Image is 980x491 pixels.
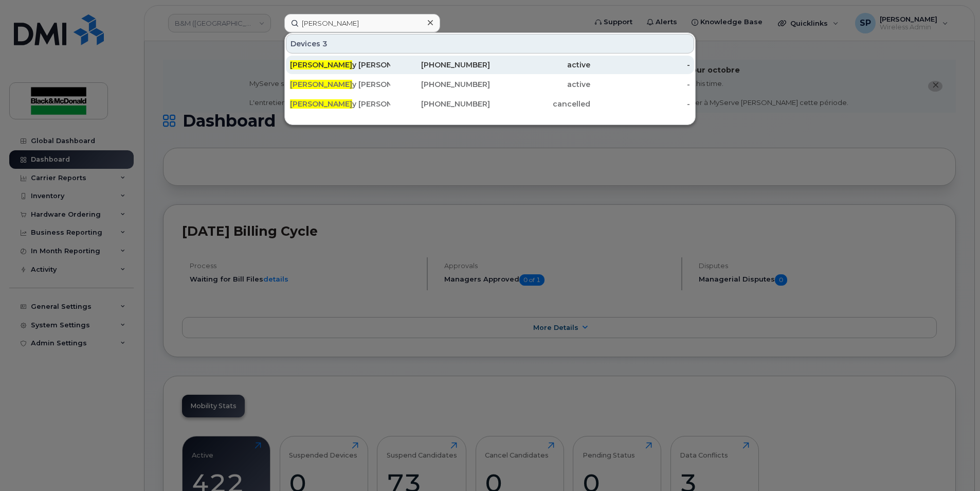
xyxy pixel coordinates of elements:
a: [PERSON_NAME]y [PERSON_NAME][PHONE_NUMBER]active- [286,56,694,74]
div: active [490,60,590,70]
div: cancelled [490,99,590,109]
div: Devices [286,34,694,54]
div: - [590,99,691,109]
div: y [PERSON_NAME] [290,60,390,70]
div: y [PERSON_NAME] Tablet [290,99,390,109]
div: [PHONE_NUMBER] [390,99,491,109]
span: 3 [322,39,328,49]
div: [PHONE_NUMBER] [390,79,491,90]
div: - [590,60,691,70]
div: y [PERSON_NAME] [290,79,390,90]
a: [PERSON_NAME]y [PERSON_NAME][PHONE_NUMBER]active- [286,75,694,94]
div: - [590,79,691,90]
div: [PHONE_NUMBER] [390,60,491,70]
span: [PERSON_NAME] [290,60,352,69]
div: active [490,79,590,90]
span: [PERSON_NAME] [290,80,352,89]
a: [PERSON_NAME]y [PERSON_NAME] Tablet[PHONE_NUMBER]cancelled- [286,95,694,113]
span: [PERSON_NAME] [290,99,352,109]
